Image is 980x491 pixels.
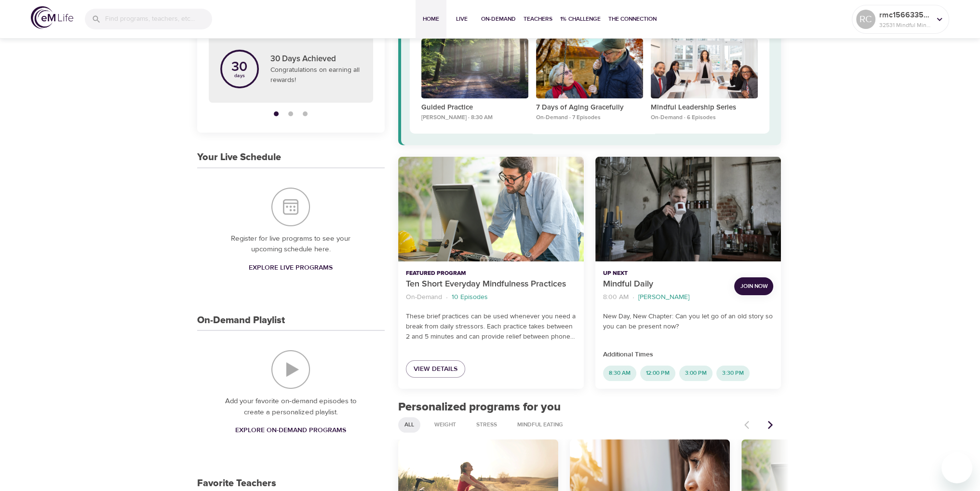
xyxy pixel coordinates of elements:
[603,369,636,377] span: 8:30 AM
[638,292,689,302] p: [PERSON_NAME]
[511,421,569,429] span: Mindful Eating
[216,396,365,418] p: Add your favorite on-demand episodes to create a personalized playlist.
[560,14,601,24] span: 1% Challenge
[429,421,462,429] span: Weight
[406,292,442,302] p: On-Demand
[406,269,576,278] p: Featured Program
[398,157,584,261] button: Ten Short Everyday Mindfulness Practices
[470,421,503,429] span: Stress
[879,9,930,21] p: rmc1566335135
[651,102,758,113] p: Mindful Leadership Series
[421,39,528,103] button: Guided Practice
[603,350,773,360] p: Additional Times
[603,291,726,304] nav: breadcrumb
[716,369,750,377] span: 3:30 PM
[419,14,443,24] span: Home
[879,21,930,29] p: 32531 Mindful Minutes
[603,366,636,381] div: 8:30 AM
[651,113,758,122] p: On-Demand · 6 Episodes
[197,315,285,326] h3: On-Demand Playlist
[470,417,503,433] div: Stress
[595,157,781,261] button: Mindful Daily
[398,400,781,414] h2: Personalized programs for you
[398,417,420,433] div: All
[428,417,462,433] div: Weight
[734,277,773,295] button: Join Now
[679,366,712,381] div: 3:00 PM
[760,414,781,436] button: Next items
[452,292,488,302] p: 10 Episodes
[216,233,365,255] p: Register for live programs to see your upcoming schedule here.
[197,152,281,163] h3: Your Live Schedule
[249,262,333,274] span: Explore Live Programs
[740,281,767,291] span: Join Now
[856,10,875,29] div: RC
[446,291,448,304] li: ·
[651,39,758,103] button: Mindful Leadership Series
[406,312,576,342] p: These brief practices can be used whenever you need a break from daily stressors. Each practice t...
[632,291,634,304] li: ·
[399,421,420,429] span: All
[603,292,629,302] p: 8:00 AM
[31,6,73,29] img: logo
[679,369,712,377] span: 3:00 PM
[603,269,726,278] p: Up Next
[270,65,362,85] p: Congratulations on earning all rewards!
[406,291,576,304] nav: breadcrumb
[511,417,569,433] div: Mindful Eating
[406,278,576,291] p: Ten Short Everyday Mindfulness Practices
[105,9,212,29] input: Find programs, teachers, etc...
[421,113,528,122] p: [PERSON_NAME] · 8:30 AM
[536,102,643,113] p: 7 Days of Aging Gracefully
[481,14,516,24] span: On-Demand
[414,363,457,375] span: View Details
[524,14,552,24] span: Teachers
[941,452,972,483] iframe: Button to launch messaging window
[406,360,465,378] a: View Details
[231,60,247,74] p: 30
[271,350,310,389] img: On-Demand Playlist
[716,366,750,381] div: 3:30 PM
[245,259,336,277] a: Explore Live Programs
[270,53,362,66] p: 30 Days Achieved
[536,39,643,103] button: 7 Days of Aging Gracefully
[640,366,675,381] div: 12:00 PM
[603,312,773,332] p: New Day, New Chapter: Can you let go of an old story so you can be present now?
[536,113,643,122] p: On-Demand · 7 Episodes
[231,422,350,439] a: Explore On-Demand Programs
[197,478,276,489] h3: Favorite Teachers
[235,424,346,436] span: Explore On-Demand Programs
[608,14,657,24] span: The Connection
[421,102,528,113] p: Guided Practice
[450,14,473,24] span: Live
[231,74,247,78] p: days
[271,188,310,226] img: Your Live Schedule
[603,278,726,291] p: Mindful Daily
[640,369,675,377] span: 12:00 PM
